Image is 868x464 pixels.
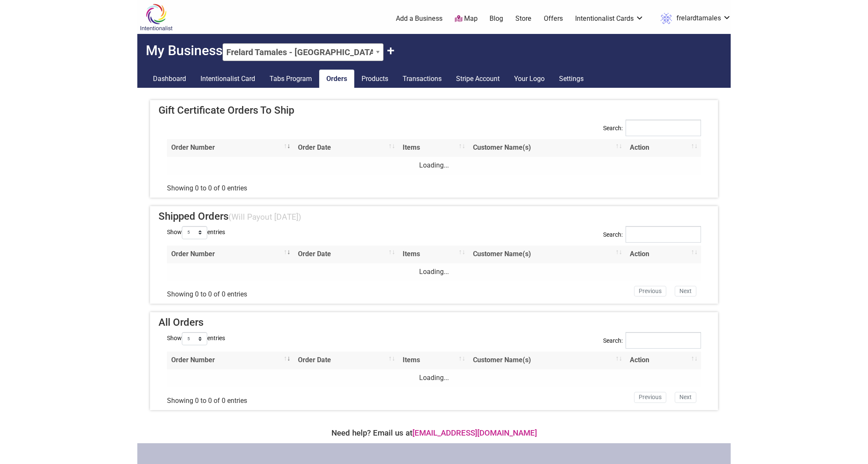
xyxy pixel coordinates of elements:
[412,428,537,438] a: [EMAIL_ADDRESS][DOMAIN_NAME]
[137,34,731,61] h2: My Business
[626,120,701,136] input: Search:
[398,352,468,369] th: Items: activate to sort column ascending
[603,120,701,143] label: Search:
[575,14,644,23] a: Intentionalist Cards
[398,139,468,157] th: Items: activate to sort column ascending
[319,70,354,88] a: Orders
[603,332,701,355] label: Search:
[146,70,193,88] a: Dashboard
[294,352,398,369] th: Order Date: activate to sort column ascending
[262,70,319,88] a: Tabs Program
[182,332,207,345] select: Showentries
[515,14,531,23] a: Store
[507,70,552,88] a: Your Logo
[167,157,701,175] td: Loading...
[167,139,294,157] th: Order Number: activate to sort column ascending
[167,177,382,193] div: Showing 0 to 0 of 0 entries
[182,226,207,239] select: Showentries
[626,352,701,369] th: Action: activate to sort column ascending
[167,263,701,281] td: Loading...
[167,352,294,369] th: Order Number: activate to sort column ascending
[136,3,176,31] img: Intentionalist
[159,316,709,329] h4: All Orders
[626,332,701,349] input: Search:
[167,226,225,239] label: Show entries
[396,14,442,23] a: Add a Business
[455,14,478,24] a: Map
[449,70,507,88] a: Stripe Account
[294,139,398,157] th: Order Date: activate to sort column ascending
[490,14,503,23] a: Blog
[142,427,726,439] div: Need help? Email us at
[294,246,398,263] th: Order Date: activate to sort column ascending
[159,210,709,223] h4: Shipped Orders
[167,369,701,387] td: Loading...
[167,246,294,263] th: Order Number: activate to sort column ascending
[159,104,709,117] h4: Gift Certificate Orders To Ship
[193,70,262,88] a: Intentionalist Card
[469,246,626,263] th: Customer Name(s): activate to sort column ascending
[626,139,701,157] th: Action: activate to sort column ascending
[167,390,382,406] div: Showing 0 to 0 of 0 entries
[626,246,701,263] th: Action: activate to sort column ascending
[167,284,382,300] div: Showing 0 to 0 of 0 entries
[387,42,395,59] button: Claim Another
[228,212,301,222] small: (Will Payout [DATE])
[167,332,225,345] label: Show entries
[469,139,626,157] th: Customer Name(s): activate to sort column ascending
[656,11,731,26] a: frelardtamales
[469,352,626,369] th: Customer Name(s): activate to sort column ascending
[626,226,701,243] input: Search:
[603,226,701,249] label: Search:
[552,70,591,88] a: Settings
[398,246,468,263] th: Items: activate to sort column ascending
[354,70,395,88] a: Products
[544,14,563,23] a: Offers
[395,70,449,88] a: Transactions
